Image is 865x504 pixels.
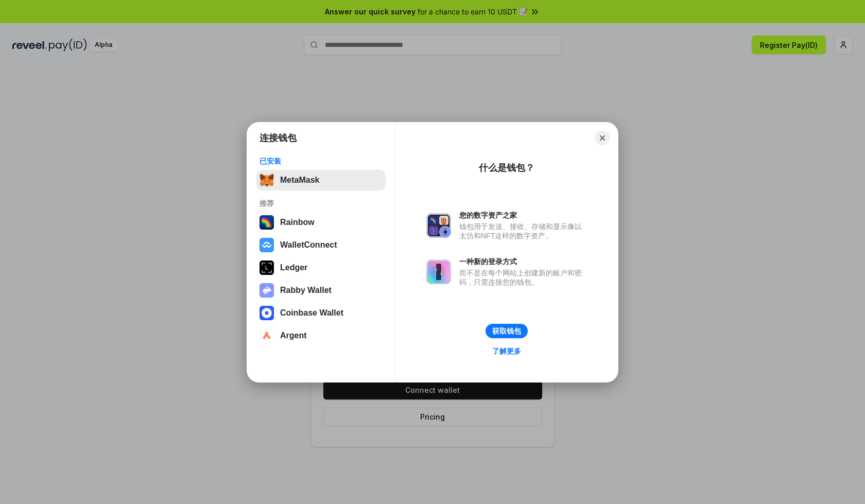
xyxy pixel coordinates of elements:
[256,235,386,255] button: WalletConnect
[459,222,587,240] div: 钱包用于发送、接收、存储和显示像以太坊和NFT这样的数字资产。
[595,131,610,145] button: Close
[259,283,274,298] img: svg+xml,%3Csvg%20xmlns%3D%22http%3A%2F%2Fwww.w3.org%2F2000%2Fsvg%22%20fill%3D%22none%22%20viewBox...
[259,260,274,275] img: svg+xml,%3Csvg%20xmlns%3D%22http%3A%2F%2Fwww.w3.org%2F2000%2Fsvg%22%20width%3D%2228%22%20height%3...
[479,162,534,174] div: 什么是钱包？
[256,212,386,233] button: Rainbow
[259,238,274,252] img: svg+xml,%3Csvg%20width%3D%2228%22%20height%3D%2228%22%20viewBox%3D%220%200%2028%2028%22%20fill%3D...
[280,308,343,318] div: Coinbase Wallet
[259,328,274,343] img: svg+xml,%3Csvg%20width%3D%2228%22%20height%3D%2228%22%20viewBox%3D%220%200%2028%2028%22%20fill%3D...
[486,344,527,358] a: 了解更多
[259,157,383,166] div: 已安装
[426,259,451,284] img: svg+xml,%3Csvg%20xmlns%3D%22http%3A%2F%2Fwww.w3.org%2F2000%2Fsvg%22%20fill%3D%22none%22%20viewBox...
[492,346,521,356] div: 了解更多
[486,324,528,338] button: 获取钱包
[280,331,307,340] div: Argent
[280,263,307,272] div: Ledger
[426,213,451,238] img: svg+xml,%3Csvg%20xmlns%3D%22http%3A%2F%2Fwww.w3.org%2F2000%2Fsvg%22%20fill%3D%22none%22%20viewBox...
[459,257,587,266] div: 一种新的登录方式
[259,215,274,230] img: svg+xml,%3Csvg%20width%3D%22120%22%20height%3D%22120%22%20viewBox%3D%220%200%20120%20120%22%20fil...
[256,303,386,323] button: Coinbase Wallet
[280,176,319,185] div: MetaMask
[256,325,386,346] button: Argent
[492,326,521,336] div: 获取钱包
[280,286,332,295] div: Rabby Wallet
[280,218,315,227] div: Rainbow
[256,257,386,278] button: Ledger
[259,132,297,144] h1: 连接钱包
[459,268,587,287] div: 而不是在每个网站上创建新的账户和密码，只需连接您的钱包。
[259,199,383,208] div: 推荐
[459,211,587,220] div: 您的数字资产之家
[259,306,274,320] img: svg+xml,%3Csvg%20width%3D%2228%22%20height%3D%2228%22%20viewBox%3D%220%200%2028%2028%22%20fill%3D...
[256,280,386,301] button: Rabby Wallet
[259,173,274,187] img: svg+xml,%3Csvg%20fill%3D%22none%22%20height%3D%2233%22%20viewBox%3D%220%200%2035%2033%22%20width%...
[256,170,386,190] button: MetaMask
[280,240,337,250] div: WalletConnect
